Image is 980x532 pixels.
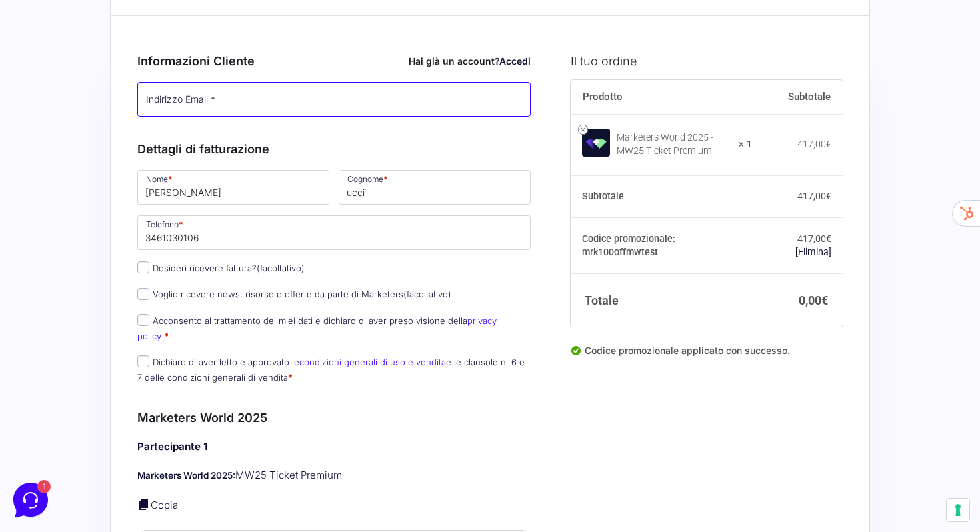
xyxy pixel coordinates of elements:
[16,69,251,109] a: [PERSON_NAME]Ciao 🙂 Se hai qualche domanda siamo qui per aiutarti!4 mesi fa1
[137,261,149,273] input: Desideri ricevere fattura?(facoltativo)
[752,80,843,115] th: Subtotale
[137,170,329,205] input: Nome *
[571,80,752,115] th: Prodotto
[115,428,151,440] p: Messaggi
[56,91,203,104] p: Ciao 🙂 Se hai qualche domanda siamo qui per aiutarti!
[797,139,831,149] bdi: 417,00
[739,138,752,151] strong: × 1
[142,168,245,179] a: Apri Centro Assistenza
[137,315,497,341] label: Acconsento al trattamento dei miei dati e dichiaro di aver preso visione della
[571,218,752,274] th: Codice promozionale: mrk100offmwtest
[11,480,51,520] iframe: Customerly Messenger Launcher
[799,293,828,307] bdi: 0,00
[582,129,610,157] img: Marketers World 2025 - MW25 Ticket Premium
[137,409,531,427] h3: Marketers World 2025
[826,191,831,201] span: €
[137,470,235,481] strong: Marketers World 2025:
[11,11,224,32] h2: Ciao da Marketers 👋
[571,175,752,218] th: Subtotale
[571,273,752,327] th: Totale
[40,428,63,440] p: Home
[826,139,831,149] span: €
[409,54,531,68] div: Hai già un account?
[137,82,531,117] input: Indirizzo Email *
[232,91,245,104] span: 1
[205,428,225,440] p: Aiuto
[56,75,203,88] span: [PERSON_NAME]
[571,343,843,369] div: Codice promozionale applicato con successo.
[299,357,446,367] a: condizioni generali di uso e vendita
[339,170,531,205] input: Cognome *
[947,499,969,521] button: Le tue preferenze relative al consenso per le tecnologie di tracciamento
[403,289,451,299] span: (facoltativo)
[174,409,256,440] button: Aiuto
[119,53,245,64] a: [DEMOGRAPHIC_DATA] tutto
[137,439,531,455] h4: Partecipante 1
[137,289,451,299] label: Voglio ricevere news, risorse e offerte da parte di Marketers
[133,408,143,417] span: 1
[797,233,831,244] span: 417,00
[571,52,843,70] h3: Il tuo ordine
[21,53,113,64] span: Le tue conversazioni
[821,293,828,307] span: €
[137,314,149,326] input: Acconsento al trattamento dei miei dati e dichiaro di aver preso visione dellaprivacy policy
[499,55,531,67] a: Accedi
[137,498,151,511] a: Copia i dettagli dell'acquirente
[137,263,305,273] label: Desideri ricevere fattura?
[137,355,149,367] input: Dichiaro di aver letto e approvato lecondizioni generali di uso e venditae le clausole n. 6 e 7 d...
[137,288,149,300] input: Voglio ricevere news, risorse e offerte da parte di Marketers(facoltativo)
[137,140,531,158] h3: Dettagli di fatturazione
[151,499,178,511] a: Copia
[21,115,245,141] button: Inizia una conversazione
[257,263,305,273] span: (facoltativo)
[137,215,531,250] input: Telefono *
[137,468,531,483] p: MW25 Ticket Premium
[826,233,831,244] span: €
[30,197,218,210] input: Cerca un articolo...
[797,191,831,201] bdi: 417,00
[21,76,48,103] img: dark
[137,52,531,70] h3: Informazioni Cliente
[617,131,730,158] div: Marketers World 2025 - MW25 Ticket Premium
[137,357,525,383] label: Dichiaro di aver letto e approvato le e le clausole n. 6 e 7 delle condizioni generali di vendita
[11,409,93,440] button: Home
[795,247,831,257] a: Rimuovi il codice promozionale mrk100offmwtest
[211,75,245,87] p: 4 mesi fa
[93,409,175,440] button: 1Messaggi
[87,123,197,133] span: Inizia una conversazione
[752,218,843,274] td: -
[21,168,104,179] span: Trova una risposta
